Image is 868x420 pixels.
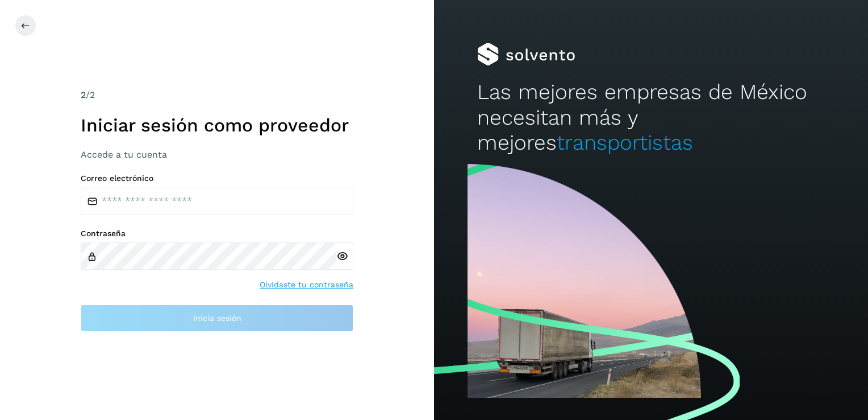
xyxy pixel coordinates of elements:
[193,314,241,322] span: Inicia sesión
[81,114,353,136] h1: Iniciar sesión como proveedor
[81,229,353,238] label: Contraseña
[81,149,353,160] h3: Accede a tu cuenta
[81,88,353,102] div: /2
[81,304,353,332] button: Inicia sesión
[81,89,86,100] span: 2
[260,279,353,291] a: Olvidaste tu contraseña
[557,130,693,155] span: transportistas
[81,174,353,183] label: Correo electrónico
[477,80,824,155] h2: Las mejores empresas de México necesitan más y mejores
